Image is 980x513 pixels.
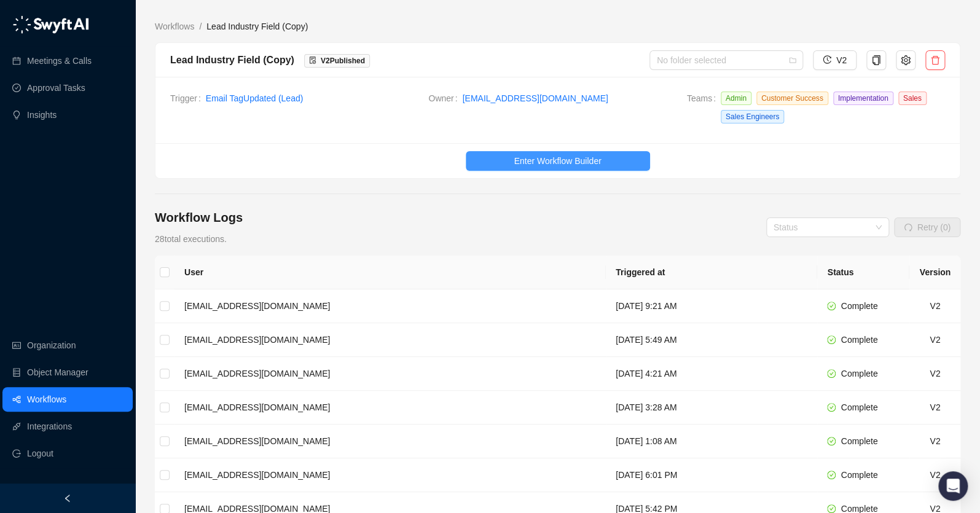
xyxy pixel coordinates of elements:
[827,504,836,513] span: check-circle
[170,92,206,105] span: Trigger
[909,391,960,425] td: V2
[606,256,817,289] th: Triggered at
[606,458,817,492] td: [DATE] 6:01 PM
[721,110,784,123] span: Sales Engineers
[827,369,836,378] span: check-circle
[833,92,893,105] span: Implementation
[63,494,72,503] span: left
[756,92,828,105] span: Customer Success
[174,357,606,391] td: [EMAIL_ADDRESS][DOMAIN_NAME]
[687,92,721,128] span: Teams
[206,93,304,103] a: Email TagUpdated (Lead)
[155,234,227,244] span: 28 total executions.
[321,57,365,65] span: V 2 Published
[27,333,76,358] a: Organization
[174,256,606,289] th: User
[721,92,751,105] span: Admin
[841,369,877,378] span: Complete
[12,449,21,458] span: logout
[27,360,88,385] a: Object Manager
[428,92,462,105] span: Owner
[606,425,817,458] td: [DATE] 1:08 AM
[909,256,960,289] th: Version
[841,402,877,412] span: Complete
[27,414,72,439] a: Integrations
[909,425,960,458] td: V2
[823,55,831,64] span: history
[174,323,606,357] td: [EMAIL_ADDRESS][DOMAIN_NAME]
[909,323,960,357] td: V2
[27,441,53,466] span: Logout
[174,458,606,492] td: [EMAIL_ADDRESS][DOMAIN_NAME]
[155,151,960,171] a: Enter Workflow Builder
[827,403,836,412] span: check-circle
[174,391,606,425] td: [EMAIL_ADDRESS][DOMAIN_NAME]
[841,301,877,311] span: Complete
[27,387,66,412] a: Workflows
[827,302,836,310] span: check-circle
[466,151,650,171] button: Enter Workflow Builder
[813,50,857,70] button: V2
[841,470,877,480] span: Complete
[871,55,881,65] span: copy
[155,209,243,226] h4: Workflow Logs
[909,458,960,492] td: V2
[817,256,909,289] th: Status
[12,15,89,34] img: logo-05li4sbe.png
[309,57,316,64] span: file-done
[901,55,911,65] span: setting
[827,471,836,479] span: check-circle
[170,52,294,68] div: Lead Industry Field (Copy)
[827,335,836,344] span: check-circle
[27,103,57,127] a: Insights
[174,289,606,323] td: [EMAIL_ADDRESS][DOMAIN_NAME]
[789,57,796,64] span: folder
[152,20,197,33] a: Workflows
[606,323,817,357] td: [DATE] 5:49 AM
[909,289,960,323] td: V2
[606,357,817,391] td: [DATE] 4:21 AM
[930,55,940,65] span: delete
[841,335,877,345] span: Complete
[462,92,608,105] a: [EMAIL_ADDRESS][DOMAIN_NAME]
[514,154,601,168] span: Enter Workflow Builder
[606,289,817,323] td: [DATE] 9:21 AM
[606,391,817,425] td: [DATE] 3:28 AM
[909,357,960,391] td: V2
[27,49,92,73] a: Meetings & Calls
[894,217,960,237] button: Retry (0)
[827,437,836,445] span: check-circle
[938,471,968,501] div: Open Intercom Messenger
[836,53,847,67] span: V2
[27,76,85,100] a: Approval Tasks
[898,92,927,105] span: Sales
[174,425,606,458] td: [EMAIL_ADDRESS][DOMAIN_NAME]
[206,22,308,31] span: Lead Industry Field (Copy)
[199,20,202,33] li: /
[841,436,877,446] span: Complete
